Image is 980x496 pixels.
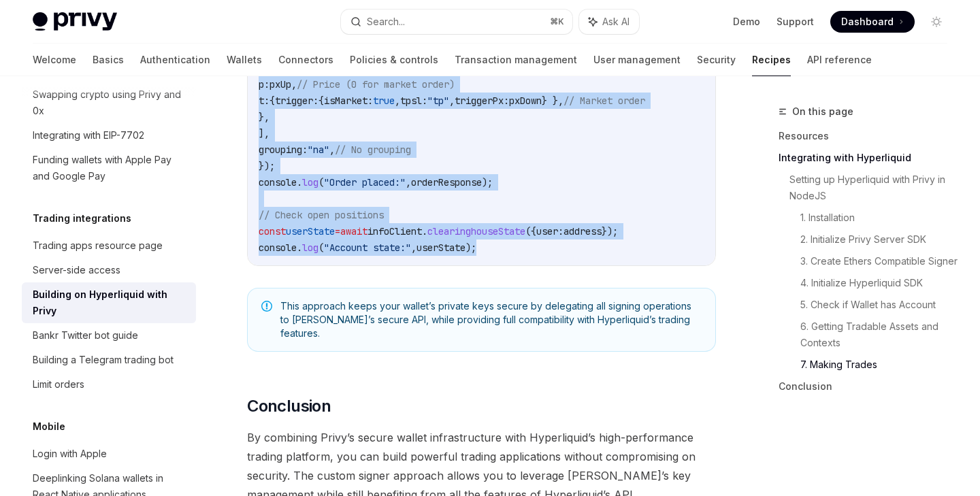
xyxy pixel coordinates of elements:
[926,11,947,33] button: Toggle dark mode
[602,225,618,237] span: });
[33,327,138,344] div: Bankr Twitter bot guide
[329,144,335,156] span: ,
[335,225,340,237] span: =
[792,103,853,120] span: On this page
[275,95,318,107] span: trigger:
[291,78,297,90] span: ,
[800,316,958,354] a: 6. Getting Tradable Assets and Contexts
[789,169,958,207] a: Setting up Hyperliquid with Privy in NodeJS
[302,176,318,188] span: log
[550,16,564,27] span: ⌘ K
[395,95,400,107] span: ,
[33,152,188,184] div: Funding wallets with Apple Pay and Google Pay
[297,242,302,254] span: .
[411,176,482,188] span: orderResponse
[33,210,131,227] h5: Trading integrations
[33,237,163,254] div: Trading apps resource page
[367,225,422,237] span: infoClient
[400,95,427,107] span: tpsl:
[779,147,958,169] a: Integrating with Hyperliquid
[422,225,427,237] span: .
[465,242,476,254] span: );
[259,95,269,107] span: t:
[340,225,367,237] span: await
[33,446,107,462] div: Login with Apple
[259,127,269,139] span: ],
[579,10,639,34] button: Ask AI
[247,395,331,417] span: Conclusion
[777,15,814,29] a: Support
[259,160,275,172] span: });
[280,299,702,340] span: This approach keeps your wallet’s private keys secure by delegating all signing operations to [PE...
[259,111,269,123] span: },
[324,242,411,254] span: "Account state:"
[22,148,196,188] a: Funding wallets with Apple Pay and Google Pay
[33,286,188,319] div: Building on Hyperliquid with Privy
[318,95,324,107] span: {
[602,15,630,29] span: Ask AI
[800,229,958,250] a: 2. Initialize Privy Server SDK
[33,262,120,278] div: Server-side access
[302,242,318,254] span: log
[542,95,563,107] span: } },
[278,44,333,76] a: Connectors
[259,225,286,237] span: const
[22,282,196,323] a: Building on Hyperliquid with Privy
[779,376,958,397] a: Conclusion
[33,376,84,393] div: Limit orders
[563,225,602,237] span: address
[525,225,536,237] span: ({
[33,12,117,31] img: light logo
[563,95,645,107] span: // Market order
[800,294,958,316] a: 5. Check if Wallet has Account
[536,225,563,237] span: user:
[324,95,373,107] span: isMarket:
[22,233,196,258] a: Trading apps resource page
[427,225,525,237] span: clearinghouseState
[350,44,438,76] a: Policies & controls
[449,95,455,107] span: ,
[259,176,297,188] span: console
[455,95,509,107] span: triggerPx:
[697,44,736,76] a: Security
[373,95,395,107] span: true
[286,225,335,237] span: userState
[406,176,411,188] span: ,
[341,10,572,34] button: Search...⌘K
[261,301,272,312] svg: Note
[318,176,324,188] span: (
[367,14,405,30] div: Search...
[509,95,542,107] span: pxDown
[752,44,791,76] a: Recipes
[427,95,449,107] span: "tp"
[807,44,872,76] a: API reference
[140,44,210,76] a: Authentication
[324,176,406,188] span: "Order placed:"
[22,442,196,466] a: Login with Apple
[308,144,329,156] span: "na"
[259,144,308,156] span: grouping:
[830,11,915,33] a: Dashboard
[33,418,65,435] h5: Mobile
[227,44,262,76] a: Wallets
[269,78,291,90] span: pxUp
[318,242,324,254] span: (
[259,209,384,221] span: // Check open positions
[733,15,760,29] a: Demo
[335,144,411,156] span: // No grouping
[33,352,174,368] div: Building a Telegram trading bot
[800,250,958,272] a: 3. Create Ethers Compatible Signer
[22,323,196,348] a: Bankr Twitter bot guide
[259,242,297,254] span: console
[269,95,275,107] span: {
[297,78,455,90] span: // Price (0 for market order)
[800,272,958,294] a: 4. Initialize Hyperliquid SDK
[22,123,196,148] a: Integrating with EIP-7702
[33,127,144,144] div: Integrating with EIP-7702
[93,44,124,76] a: Basics
[411,242,416,254] span: ,
[33,86,188,119] div: Swapping crypto using Privy and 0x
[779,125,958,147] a: Resources
[297,176,302,188] span: .
[22,258,196,282] a: Server-side access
